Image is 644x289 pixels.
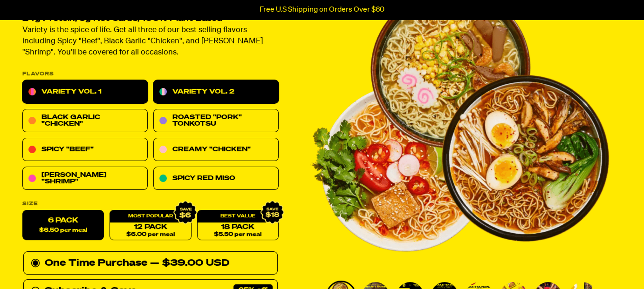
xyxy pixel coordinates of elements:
label: 6 Pack [22,210,104,241]
a: Spicy "Beef" [22,138,148,161]
a: Variety Vol. 1 [22,81,148,104]
a: Creamy "Chicken" [153,138,279,161]
a: Variety Vol. 2 [153,81,279,104]
a: Spicy Red Miso [153,167,279,190]
div: One Time Purchase [31,256,270,271]
a: Black Garlic "Chicken" [22,109,148,133]
span: $5.50 per meal [214,232,261,238]
div: — $39.00 USD [150,256,229,271]
p: Flavors [22,72,279,77]
p: Free U.S Shipping on Orders Over $60 [260,6,384,14]
p: Variety is the spice of life. Get all three of our best selling flavors including Spicy "Beef", B... [22,25,279,59]
span: $6.00 per meal [126,232,175,238]
iframe: Marketing Popup [5,246,98,284]
a: 18 Pack$5.50 per meal [197,210,279,241]
label: Size [22,202,279,207]
span: $6.50 per meal [39,228,87,234]
a: Roasted "Pork" Tonkotsu [153,109,279,133]
a: 12 Pack$6.00 per meal [110,210,191,241]
a: [PERSON_NAME] "Shrimp" [22,167,148,190]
